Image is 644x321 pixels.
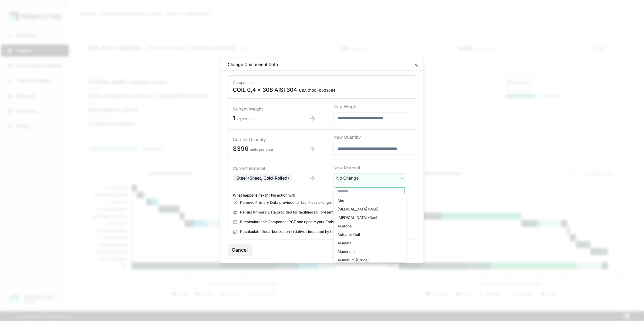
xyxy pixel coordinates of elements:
[335,239,405,247] div: Alumina
[335,230,405,239] div: Actuator Coil
[239,108,244,112] svg: View audit trail
[334,185,406,262] div: No Change
[335,247,405,256] div: Aluminum
[245,109,264,112] span: kg CO e / kg
[335,213,405,222] div: [MEDICAL_DATA] (Gas)
[335,222,405,230] div: Acetone
[335,256,405,264] div: Aluminum (Crude)
[335,197,405,205] div: Abs
[335,205,405,213] div: [MEDICAL_DATA] (Coal)
[229,106,238,114] span: 1.47
[254,110,256,113] sub: 2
